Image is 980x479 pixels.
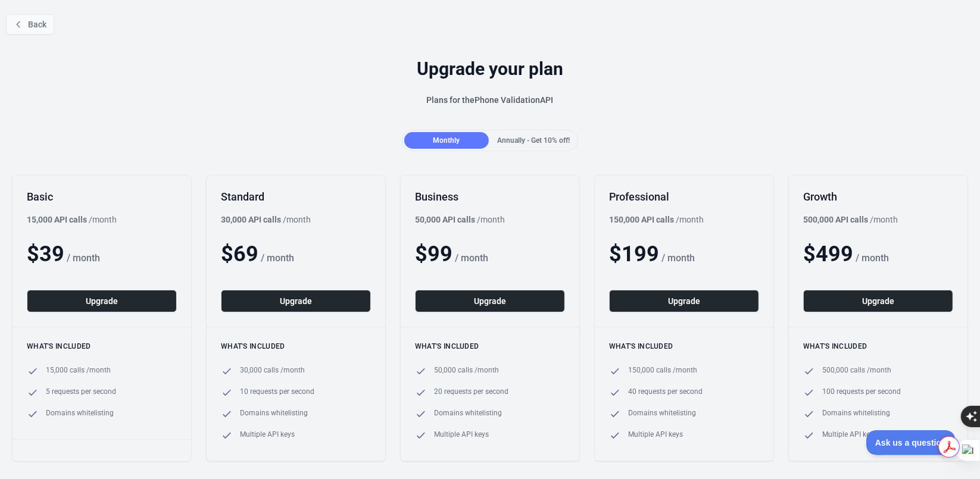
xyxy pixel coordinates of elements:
h2: Professional [609,190,759,204]
iframe: Toggle Customer Support [866,430,956,455]
b: 150,000 API calls [609,215,674,224]
div: / month [415,214,505,226]
span: $ 499 [803,242,853,267]
div: / month [803,214,898,226]
b: 500,000 API calls [803,215,868,224]
h2: Growth [803,190,953,204]
h2: Standard [221,190,371,204]
b: 50,000 API calls [415,215,475,224]
div: / month [609,214,704,226]
span: $ 99 [415,242,452,267]
span: $ 199 [609,242,659,267]
h2: Business [415,190,565,204]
